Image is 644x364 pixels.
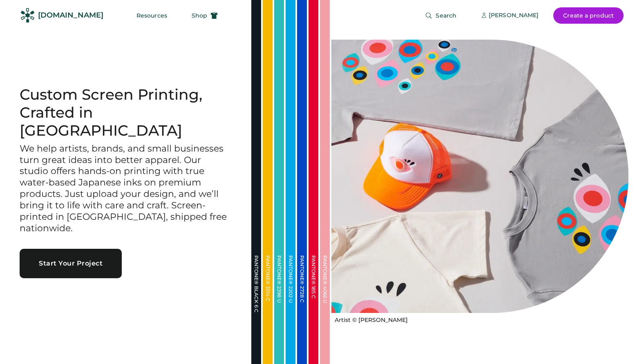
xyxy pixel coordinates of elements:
div: PANTONE® 2202 U [288,255,293,337]
h3: We help artists, brands, and small businesses turn great ideas into better apparel. Our studio of... [20,143,232,234]
button: Start Your Project [20,249,122,278]
span: Shop [192,13,207,18]
button: Shop [182,7,228,24]
div: PANTONE® 2398 U [277,255,282,337]
div: Artist © [PERSON_NAME] [335,316,408,324]
div: PANTONE® 185 C [311,255,316,337]
button: Resources [127,7,177,24]
a: Artist © [PERSON_NAME] [331,313,408,324]
span: Search [436,13,456,18]
button: Create a product [553,7,624,24]
div: PANTONE® 4066 U [322,255,327,337]
img: Rendered Logo - Screens [20,8,35,22]
h1: Custom Screen Printing, Crafted in [GEOGRAPHIC_DATA] [20,86,232,140]
div: PANTONE® BLACK 6 C [254,255,259,337]
div: PANTONE® 2728 C [300,255,304,337]
div: [PERSON_NAME] [489,11,539,20]
div: [DOMAIN_NAME] [38,10,103,20]
div: PANTONE® 3514 C [265,255,270,337]
button: Search [415,7,466,24]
